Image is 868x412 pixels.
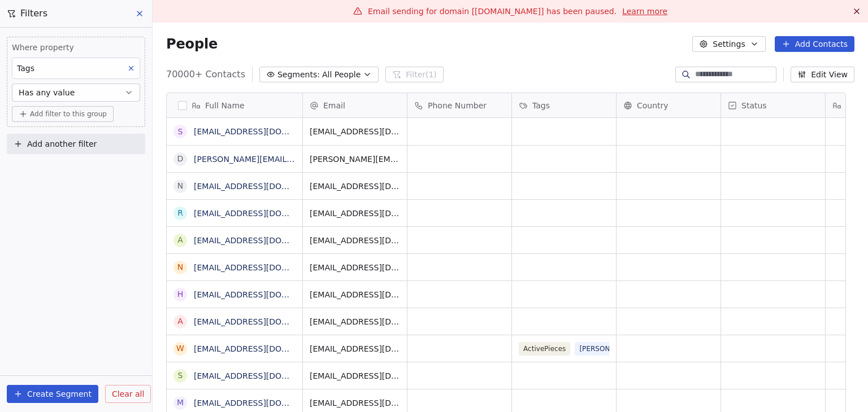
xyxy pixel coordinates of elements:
[428,100,487,111] span: Phone Number
[310,126,400,137] span: [EMAIL_ADDRESS][DOMAIN_NAME]
[177,153,184,165] div: d
[532,100,550,111] span: Tags
[407,93,511,117] div: Phone Number
[194,371,332,380] a: [EMAIL_ADDRESS][DOMAIN_NAME]
[637,100,669,111] span: Country
[368,7,617,16] span: Email sending for domain [[DOMAIN_NAME]] has been paused.
[166,68,245,81] span: 70000+ Contacts
[303,93,407,117] div: Email
[194,317,332,326] a: [EMAIL_ADDRESS][DOMAIN_NAME]
[194,182,332,191] a: [EMAIL_ADDRESS][DOMAIN_NAME]
[622,6,667,17] a: Learn more
[205,100,245,111] span: Full Name
[322,69,361,81] span: All People
[310,289,400,300] span: [EMAIL_ADDRESS][DOMAIN_NAME]
[178,126,183,138] div: s
[194,155,398,164] a: [PERSON_NAME][EMAIL_ADDRESS][DOMAIN_NAME]
[194,127,332,136] a: [EMAIL_ADDRESS][DOMAIN_NAME]
[310,397,400,409] span: [EMAIL_ADDRESS][DOMAIN_NAME]
[692,36,765,52] button: Settings
[310,262,400,273] span: [EMAIL_ADDRESS][DOMAIN_NAME]
[310,343,400,354] span: [EMAIL_ADDRESS][DOMAIN_NAME]
[519,342,570,356] span: ActivePieces
[177,315,183,327] div: a
[310,370,400,382] span: [EMAIL_ADDRESS][DOMAIN_NAME]
[194,344,332,353] a: [EMAIL_ADDRESS][DOMAIN_NAME]
[775,36,854,52] button: Add Contacts
[166,36,218,52] span: People
[194,290,332,299] a: [EMAIL_ADDRESS][DOMAIN_NAME]
[791,67,854,82] button: Edit View
[277,69,320,81] span: Segments:
[177,207,183,219] div: r
[310,316,400,327] span: [EMAIL_ADDRESS][DOMAIN_NAME]
[617,93,721,117] div: Country
[385,67,444,82] button: Filter(1)
[167,93,302,117] div: Full Name
[177,180,183,192] div: n
[178,370,183,382] div: s
[194,236,332,245] a: [EMAIL_ADDRESS][DOMAIN_NAME]
[310,181,400,192] span: [EMAIL_ADDRESS][DOMAIN_NAME]
[575,342,659,356] span: [PERSON_NAME][URL]
[741,100,767,111] span: Status
[194,398,332,407] a: [EMAIL_ADDRESS][DOMAIN_NAME]
[177,234,183,246] div: a
[310,208,400,219] span: [EMAIL_ADDRESS][DOMAIN_NAME]
[721,93,825,117] div: Status
[194,209,332,218] a: [EMAIL_ADDRESS][DOMAIN_NAME]
[194,263,332,272] a: [EMAIL_ADDRESS][DOMAIN_NAME]
[512,93,616,117] div: Tags
[310,235,400,246] span: [EMAIL_ADDRESS][DOMAIN_NAME]
[177,261,183,273] div: n
[177,397,184,409] div: m
[310,154,400,165] span: [PERSON_NAME][EMAIL_ADDRESS][DOMAIN_NAME]
[176,343,184,354] div: w
[323,100,345,111] span: Email
[177,288,184,300] div: h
